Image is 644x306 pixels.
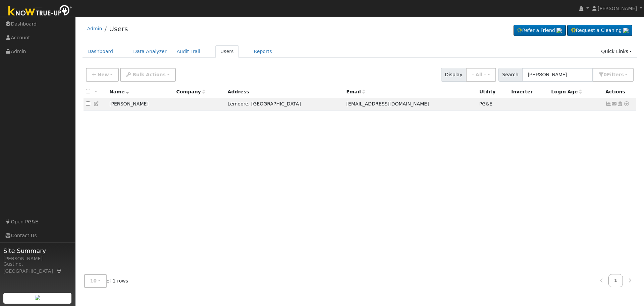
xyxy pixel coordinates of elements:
[551,89,582,94] span: Days since last login
[86,68,119,82] button: New
[514,25,566,36] a: Refer a Friend
[225,98,344,111] td: Lemoore, [GEOGRAPHIC_DATA]
[172,45,205,58] a: Audit Trail
[593,68,634,82] button: 0Filters
[109,25,128,33] a: Users
[479,101,492,106] span: PG&E
[522,68,593,82] input: Search
[621,72,624,77] span: s
[176,89,205,94] span: Company name
[624,100,630,107] a: Other actions
[605,101,611,106] a: Show Graph
[511,88,546,95] div: Inverter
[605,88,634,95] div: Actions
[87,26,102,31] a: Admin
[5,4,75,19] img: Know True-Up
[598,6,637,11] span: [PERSON_NAME]
[215,45,239,58] a: Users
[97,72,109,77] span: New
[56,268,62,274] a: Map
[596,45,637,58] a: Quick Links
[346,101,429,106] span: [EMAIL_ADDRESS][DOMAIN_NAME]
[84,274,128,288] span: of 1 rows
[249,45,277,58] a: Reports
[109,89,129,94] span: Name
[346,89,365,94] span: Email
[466,68,496,82] button: - All -
[498,68,522,82] span: Search
[556,28,562,33] img: retrieve
[35,295,40,300] img: retrieve
[611,100,618,107] a: wheelerb73@gmail.com
[441,68,466,82] span: Display
[567,25,632,36] a: Request a Cleaning
[607,72,624,77] span: Filter
[94,101,100,106] a: Edit User
[132,72,166,77] span: Bulk Actions
[90,278,97,283] span: 10
[617,101,623,106] a: Login As
[120,68,175,82] button: Bulk Actions
[3,261,72,275] div: Gustine, [GEOGRAPHIC_DATA]
[3,246,72,255] span: Site Summary
[107,98,174,111] td: [PERSON_NAME]
[608,274,623,287] a: 1
[228,88,342,95] div: Address
[623,28,629,33] img: retrieve
[3,255,72,262] div: [PERSON_NAME]
[83,45,118,58] a: Dashboard
[84,274,107,288] button: 10
[128,45,172,58] a: Data Analyzer
[479,88,506,95] div: Utility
